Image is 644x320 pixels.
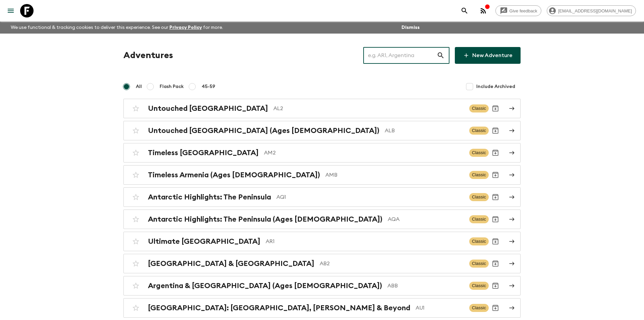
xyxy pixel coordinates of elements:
button: Archive [489,213,502,226]
p: AMB [325,171,464,179]
span: Classic [469,304,489,312]
span: Classic [469,282,489,290]
a: Argentina & [GEOGRAPHIC_DATA] (Ages [DEMOGRAPHIC_DATA])ABBClassicArchive [123,276,521,295]
span: Classic [469,260,489,268]
p: AR1 [266,237,464,245]
button: Archive [489,235,502,248]
p: We use functional & tracking cookies to deliver this experience. See our for more. [8,21,226,34]
a: Give feedback [495,5,541,16]
span: Give feedback [506,8,541,13]
a: Antarctic Highlights: The PeninsulaAQ1ClassicArchive [123,187,521,207]
a: New Adventure [455,47,521,64]
span: [EMAIL_ADDRESS][DOMAIN_NAME] [554,8,636,13]
h2: Timeless [GEOGRAPHIC_DATA] [148,148,259,157]
a: Untouched [GEOGRAPHIC_DATA] (Ages [DEMOGRAPHIC_DATA])ALBClassicArchive [123,121,521,140]
h2: [GEOGRAPHIC_DATA] & [GEOGRAPHIC_DATA] [148,259,314,268]
button: Archive [489,190,502,204]
h2: [GEOGRAPHIC_DATA]: [GEOGRAPHIC_DATA], [PERSON_NAME] & Beyond [148,304,410,312]
button: search adventures [458,4,471,17]
h2: Antarctic Highlights: The Peninsula (Ages [DEMOGRAPHIC_DATA]) [148,215,382,224]
h2: Untouched [GEOGRAPHIC_DATA] (Ages [DEMOGRAPHIC_DATA]) [148,126,379,135]
p: AB2 [320,260,464,268]
span: Classic [469,127,489,135]
button: Archive [489,146,502,159]
p: ABB [387,282,464,290]
h2: Argentina & [GEOGRAPHIC_DATA] (Ages [DEMOGRAPHIC_DATA]) [148,281,382,290]
span: Classic [469,149,489,157]
a: Antarctic Highlights: The Peninsula (Ages [DEMOGRAPHIC_DATA])AQAClassicArchive [123,210,521,229]
span: Classic [469,215,489,223]
h2: Ultimate [GEOGRAPHIC_DATA] [148,237,260,246]
button: Archive [489,102,502,115]
a: Untouched [GEOGRAPHIC_DATA]AL2ClassicArchive [123,99,521,118]
a: Timeless Armenia (Ages [DEMOGRAPHIC_DATA])AMBClassicArchive [123,165,521,185]
p: AQ1 [276,193,464,201]
h2: Untouched [GEOGRAPHIC_DATA] [148,104,268,113]
span: Classic [469,193,489,201]
a: Ultimate [GEOGRAPHIC_DATA]AR1ClassicArchive [123,232,521,251]
span: Flash Pack [160,83,184,90]
button: menu [4,4,17,17]
span: Classic [469,237,489,245]
button: Archive [489,301,502,315]
p: AL2 [273,104,464,112]
p: AM2 [264,149,464,157]
h1: Adventures [123,49,173,62]
a: Timeless [GEOGRAPHIC_DATA]AM2ClassicArchive [123,143,521,163]
div: [EMAIL_ADDRESS][DOMAIN_NAME] [547,5,636,16]
button: Archive [489,124,502,137]
span: Include Archived [476,83,515,90]
button: Archive [489,279,502,292]
a: [GEOGRAPHIC_DATA] & [GEOGRAPHIC_DATA]AB2ClassicArchive [123,254,521,273]
button: Archive [489,168,502,182]
p: AQA [388,215,464,223]
span: All [136,83,142,90]
span: Classic [469,104,489,112]
button: Archive [489,257,502,270]
span: 45-59 [202,83,215,90]
h2: Antarctic Highlights: The Peninsula [148,193,271,201]
a: Privacy Policy [169,25,202,30]
p: ALB [385,127,464,135]
button: Dismiss [400,23,421,32]
span: Classic [469,171,489,179]
p: AU1 [416,304,464,312]
h2: Timeless Armenia (Ages [DEMOGRAPHIC_DATA]) [148,171,320,179]
input: e.g. AR1, Argentina [363,46,437,65]
a: [GEOGRAPHIC_DATA]: [GEOGRAPHIC_DATA], [PERSON_NAME] & BeyondAU1ClassicArchive [123,298,521,318]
